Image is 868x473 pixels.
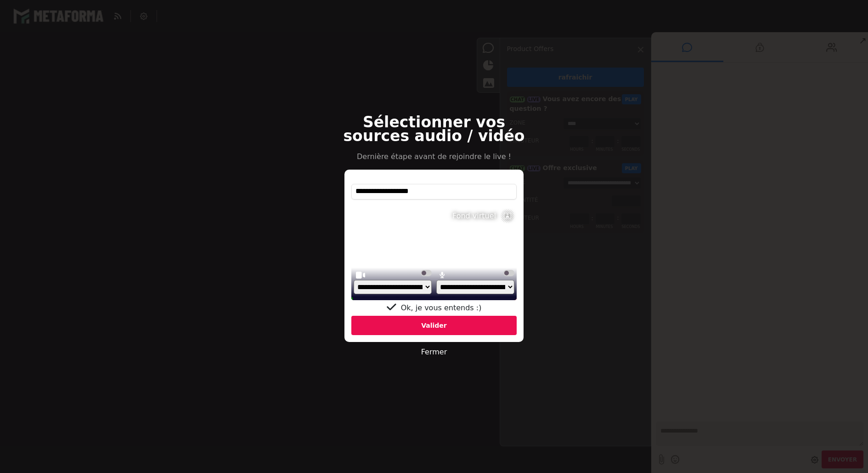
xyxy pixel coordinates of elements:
span: Ok, je vous entends :) [401,303,482,312]
div: Valider [351,316,517,335]
a: Fermer [421,348,447,356]
h2: Sélectionner vos sources audio / vidéo [340,115,528,143]
div: Fond virtuel [452,211,496,222]
p: Dernière étape avant de rejoindre le live ! [340,151,528,162]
